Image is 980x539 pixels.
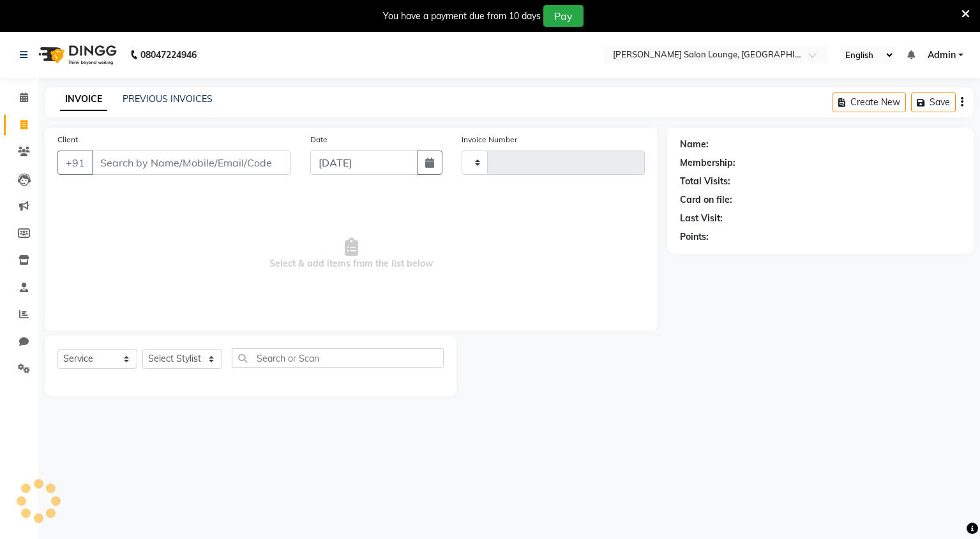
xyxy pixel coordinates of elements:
div: Total Visits: [680,175,730,188]
div: You have a payment due from 10 days [383,10,541,23]
b: 08047224946 [140,37,197,73]
input: Search or Scan [232,348,444,368]
a: PREVIOUS INVOICES [123,93,213,105]
button: Pay [543,5,584,27]
span: Select & add items from the list below [57,190,645,318]
div: Card on file: [680,193,732,207]
input: Search by Name/Mobile/Email/Code [92,151,291,175]
div: Name: [680,138,709,151]
div: Membership: [680,156,735,170]
div: Last Visit: [680,212,723,225]
label: Date [310,134,328,145]
label: Client [57,134,78,145]
button: Save [911,92,956,112]
label: Invoice Number [462,134,517,145]
button: Create New [833,92,906,112]
span: Admin [928,48,956,62]
a: INVOICE [60,88,107,111]
img: logo [33,37,120,73]
button: +91 [57,151,93,175]
div: Points: [680,230,709,244]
